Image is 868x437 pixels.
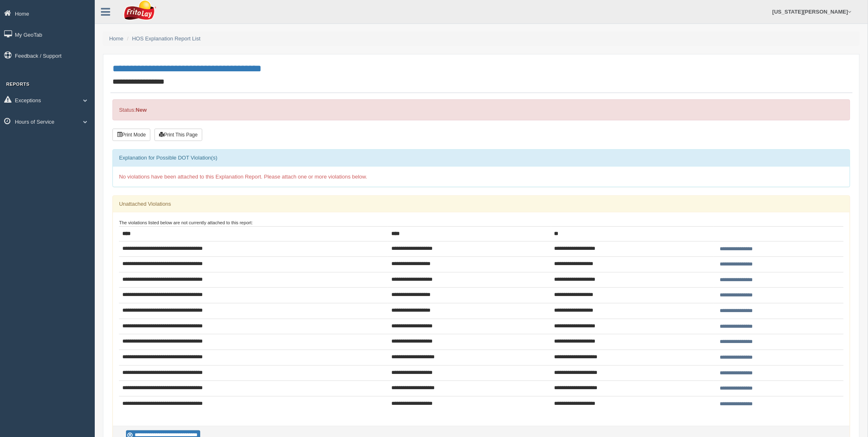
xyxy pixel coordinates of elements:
div: Status: [112,99,850,120]
small: The violations listed below are not currently attached to this report: [119,220,253,225]
span: No violations have been attached to this Explanation Report. Please attach one or more violations... [119,174,367,180]
div: Explanation for Possible DOT Violation(s) [113,150,850,166]
div: Unattached Violations [113,196,850,212]
strong: New [136,107,147,113]
a: Home [109,35,124,42]
button: Print Mode [112,129,150,141]
button: Print This Page [154,129,202,141]
a: HOS Explanation Report List [132,35,201,42]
